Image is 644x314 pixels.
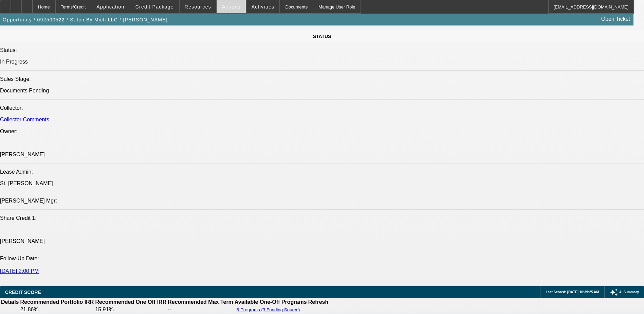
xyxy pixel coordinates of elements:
[308,299,329,306] th: Refresh
[599,13,633,25] a: Open Ticket
[246,0,280,13] button: Activities
[610,288,618,296] mat-icon: auto_awesome
[217,0,246,13] button: Actions
[167,306,234,313] td: --
[5,290,41,295] span: CREDIT SCORE
[130,0,179,13] button: Credit Package
[619,290,639,294] span: AI Summary
[234,299,307,306] th: Available One-Off Programs
[235,307,302,313] button: 6 Programs (3 Funding Source)
[313,34,331,39] span: STATUS
[167,299,234,306] th: Recommended Max Term
[3,17,168,22] span: Opportunity / 092500522 / Stitch By Mich LLC / [PERSON_NAME]
[252,4,275,10] span: Activities
[91,0,129,13] button: Application
[95,299,167,306] th: Recommended One Off IRR
[135,4,174,10] span: Credit Package
[185,4,211,10] span: Resources
[546,290,599,294] span: Last Scored: [DATE] 10:39:25 AM
[222,4,241,10] span: Actions
[95,306,167,313] td: 15.91%
[20,306,94,313] td: 21.86%
[180,0,216,13] button: Resources
[96,4,124,10] span: Application
[20,299,94,306] th: Recommended Portfolio IRR
[1,299,19,306] th: Details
